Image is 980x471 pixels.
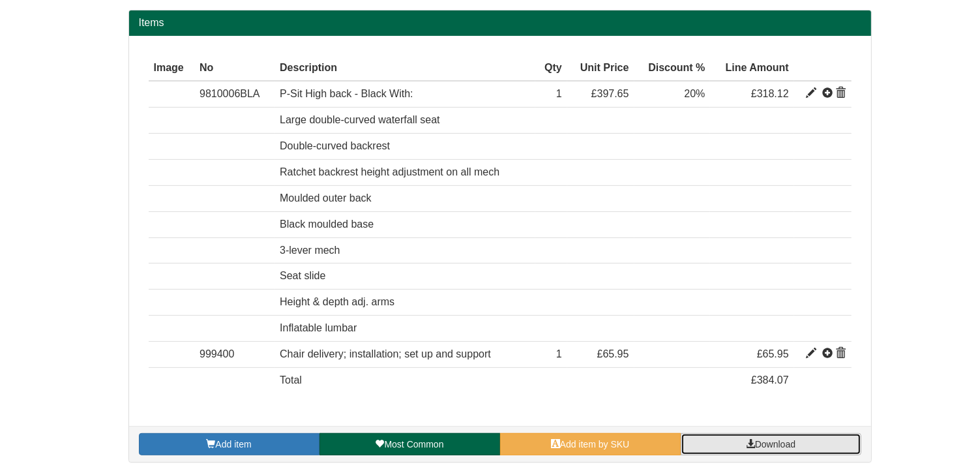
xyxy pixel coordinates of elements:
[194,81,275,107] td: 9810006BLA
[751,374,789,386] span: £384.07
[194,341,275,367] td: 999400
[275,55,535,82] th: Description
[139,17,861,29] h2: Items
[384,439,443,449] span: Most Common
[757,348,789,359] span: £65.95
[535,55,567,82] th: Qty
[681,433,861,455] a: Download
[280,245,340,256] span: 3-lever mech
[275,367,535,393] td: Total
[280,219,374,230] span: Black moulded base
[280,270,325,281] span: Seat slide
[280,114,439,125] span: Large double-curved waterfall seat
[280,166,499,177] span: Ratchet backrest height adjustment on all mech
[634,55,711,82] th: Discount %
[597,348,629,359] span: £65.95
[591,88,629,99] span: £397.65
[751,88,789,99] span: £318.12
[280,348,491,359] span: Chair delivery; installation; set up and support
[280,140,390,151] span: Double-curved backrest
[710,55,794,82] th: Line Amount
[280,88,413,99] span: P-Sit High back - Black With:
[149,55,195,82] th: Image
[280,296,394,307] span: Height & depth adj. arms
[560,439,630,449] span: Add item by SKU
[556,88,562,99] span: 1
[567,55,634,82] th: Unit Price
[280,322,357,333] span: Inflatable lumbar
[684,88,705,99] span: 20%
[556,348,562,359] span: 1
[755,439,795,449] span: Download
[280,192,372,204] span: Moulded outer back
[194,55,275,82] th: No
[215,439,251,449] span: Add item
